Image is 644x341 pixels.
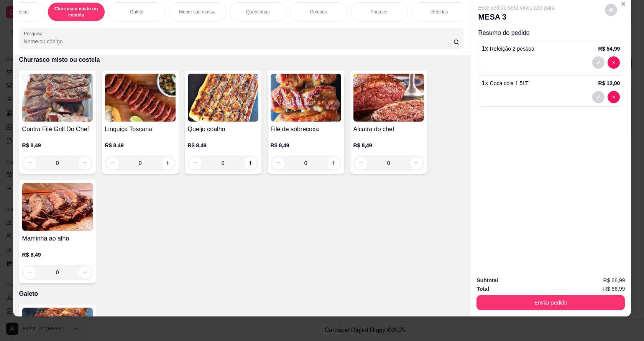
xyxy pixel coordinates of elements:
h4: Alcatra do chef [353,125,424,134]
span: R$ 66,99 [603,276,625,285]
p: Este pedido será vinculado para [478,4,555,12]
p: Galeto [130,9,143,15]
button: decrease-product-quantity [107,157,119,169]
img: product-image [22,183,93,231]
p: Bebidas [431,9,448,15]
p: Combos [310,9,327,15]
span: Coca cola 1.5LT [490,80,529,86]
input: Pesquisa [24,38,453,45]
p: R$ 8,49 [105,142,176,149]
p: Churrasco misto ou costela [54,6,99,18]
p: R$ 8,49 [271,142,341,149]
p: Galeto [19,289,464,298]
button: decrease-product-quantity [272,157,284,169]
button: decrease-product-quantity [608,56,620,69]
span: R$ 66,99 [603,285,625,293]
img: product-image [188,74,258,122]
img: product-image [353,74,424,122]
p: 1 x [481,79,528,88]
h4: Queijo coalho [188,125,258,134]
p: R$ 54,99 [598,45,620,53]
button: decrease-product-quantity [605,4,617,16]
button: increase-product-quantity [162,157,174,169]
button: decrease-product-quantity [24,266,36,278]
p: R$ 8,49 [22,251,93,259]
img: product-image [22,74,93,122]
h4: Filé de sobrecoxa [271,125,341,134]
button: increase-product-quantity [79,266,91,278]
p: Quentinhas [246,9,269,15]
button: Enviar pedido [476,295,625,310]
p: MESA 3 [478,12,555,22]
button: decrease-product-quantity [189,157,202,169]
p: 1 x [481,44,534,53]
button: increase-product-quantity [327,157,340,169]
h4: Contra Filé Grill Do Chef [22,125,93,134]
button: decrease-product-quantity [355,157,367,169]
p: R$ 8,49 [188,142,258,149]
p: Monte sua massa [179,9,215,15]
button: decrease-product-quantity [592,91,605,103]
label: Pesquisa [24,30,45,37]
h4: Linguiça Toscana [105,125,176,134]
span: Refeição 2 pessoa [490,46,534,52]
p: R$ 12,00 [598,79,620,87]
button: decrease-product-quantity [608,91,620,103]
p: Churrasco misto ou costela [19,55,464,64]
h4: Maminha ao alho [22,234,93,243]
button: increase-product-quantity [410,157,422,169]
strong: Total [476,286,489,292]
p: R$ 8,49 [22,142,93,149]
p: Porções [371,9,388,15]
img: product-image [271,74,341,122]
button: decrease-product-quantity [592,56,605,69]
strong: Subtotal [476,277,498,283]
p: Resumo do pedido [478,28,623,38]
p: R$ 8,49 [353,142,424,149]
img: product-image [105,74,176,122]
button: increase-product-quantity [245,157,257,169]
